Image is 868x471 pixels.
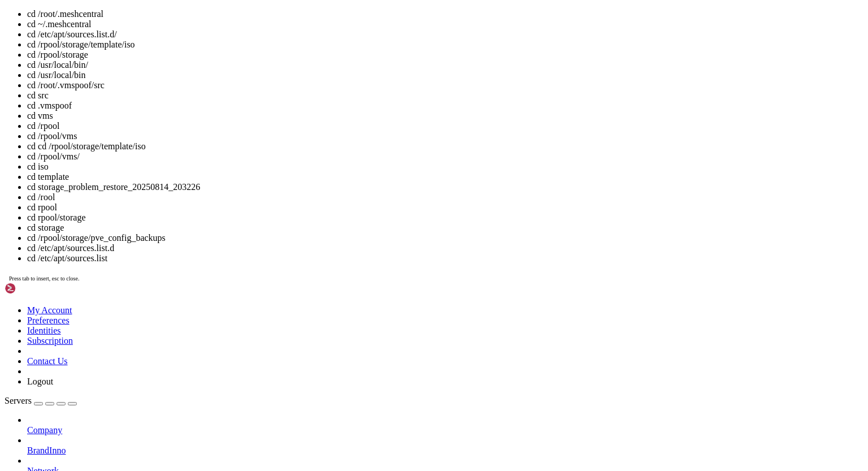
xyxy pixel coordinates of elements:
[5,197,721,206] x-row: Receiving objects: 100% (192/192), 59.38 KiB | 315.00 KiB/s, done.
[27,415,863,435] li: Company
[27,182,863,192] li: cd storage_problem_restore_20250814_203226
[5,120,721,129] x-row: jq is already the newest version (1.6-2.1ubuntu3.1).
[5,283,70,294] img: Shellngn
[5,206,721,216] x-row: Resolving deltas: 100% (75/75), done.
[23,351,99,360] span: ‘./[DOMAIN_NAME]’
[5,101,721,110] x-row: git is already the newest version (1:2.34.1-1ubuntu1.15).
[27,121,863,131] li: cd /rpool
[27,336,73,345] a: Subscription
[5,235,721,245] x-row: Building dependency tree... Done
[5,341,721,351] x-row: root@t:~# sudo env DOMAIN="[DOMAIN_NAME]" EMAIL="[PERSON_NAME][EMAIL_ADDRESS][DOMAIN_NAME]" BASE_...
[27,70,863,80] li: cd /usr/local/bin
[5,331,721,341] x-row: 0 upgraded, 0 newly installed, 0 to remove and 121 not upgraded.
[27,162,863,172] li: cd iso
[27,233,863,243] li: cd /rpool/storage/pve_config_backups
[27,131,863,141] li: cd /rpool/vms
[5,216,721,226] x-row: root@t:~# sudo apt install jq git
[27,243,863,253] li: cd /etc/apt/sources.list.d
[5,322,721,331] x-row: certbot is already the newest version (1.21.0-1build1).
[5,149,721,158] x-row: Enter passphrase for key '/root/.ssh/github_ed25519':
[5,351,721,360] x-row: env: : No such file or directory
[27,90,863,101] li: cd src
[27,80,863,90] li: cd /root/.vmspoof/src
[5,43,721,53] x-row: Reading state information... Done
[5,81,721,91] x-row: Reading state information... Done
[27,305,72,315] a: My Account
[27,316,70,325] a: Preferences
[27,202,863,213] li: cd rpool
[5,360,721,370] x-row: root@t:~#
[5,226,721,235] x-row: Reading package lists... Done
[5,264,721,274] x-row: jq is already the newest version (1.6-2.1ubuntu3.1).
[5,129,721,139] x-row: 0 upgraded, 0 newly installed, 0 to remove and 121 not upgraded.
[5,396,32,405] span: Servers
[5,33,721,43] x-row: Building dependency tree... Done
[5,312,721,322] x-row: Reading state information... Done
[27,425,62,435] span: Company
[5,303,721,312] x-row: Building dependency tree... Done
[27,326,61,335] a: Identities
[27,356,68,366] a: Contact Us
[5,72,721,81] x-row: Building dependency tree... Done
[5,139,721,149] x-row: Cloning into '.meshcentral'...
[27,111,863,121] li: cd vms
[5,187,721,197] x-row: remote: Total 192 (delta 59), reused 65 (delta 56), pack-reused 123 (from 1)
[27,435,863,456] li: BrandInno
[27,9,863,19] li: cd /root/.meshcentral
[27,101,863,111] li: cd .vmspoof
[5,274,721,283] x-row: 0 upgraded, 0 newly installed, 0 to remove and 121 not upgraded.
[27,19,863,29] li: cd ~/.meshcentral
[5,158,721,168] x-row: remote: Enumerating objects: 192, done.
[27,223,863,233] li: cd storage
[27,152,863,162] li: cd /rpool/vms/
[5,91,721,101] x-row: screen is already the newest version (4.9.0-1).
[5,24,721,33] x-row: Reading package lists... Done
[27,172,863,182] li: cd template
[27,192,863,202] li: cd /rool
[27,50,863,60] li: cd /rpool/storage
[5,5,721,14] x-row: Hit:8 [URL][DOMAIN_NAME] jammy-backports InRelease
[5,379,721,389] x-row: root@t:~#
[9,275,79,282] span: Press tab to insert, esc to close.
[5,178,721,187] x-row: remote: Compressing objects: 100% (13/13), done.
[67,389,71,399] div: (13, 40)
[5,283,721,293] x-row: root@t:~# sudo apt install certbot
[5,254,721,264] x-row: git is already the newest version (1:2.34.1-1ubuntu1.15).
[27,446,66,455] span: BrandInno
[5,168,721,178] x-row: remote: Counting objects: 100% (69/69), done.
[5,53,721,62] x-row: 121 packages can be upgraded. Run 'apt list --upgradable' to see them.
[27,377,53,386] a: Logout
[27,213,863,223] li: cd rpool/storage
[5,389,721,399] x-row: root@t:~# cd
[27,29,863,40] li: cd /etc/apt/sources.list.d/
[5,62,721,72] x-row: Reading package lists... Done
[27,40,863,50] li: cd /rpool/storage/template/iso
[5,293,721,303] x-row: Reading package lists... Done
[5,370,721,379] x-row: root@t:~#
[27,60,863,70] li: cd /usr/local/bin/
[27,253,863,263] li: cd /etc/apt/sources.list
[27,446,863,456] a: BrandInno
[5,110,721,120] x-row: git set to manually installed.
[27,141,863,152] li: cd cd /rpool/storage/template/iso
[5,396,77,405] a: Servers
[5,245,721,254] x-row: Reading state information... Done
[27,425,863,435] a: Company
[5,14,721,24] x-row: Hit:9 [URL][DOMAIN_NAME] jammy-security InRelease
